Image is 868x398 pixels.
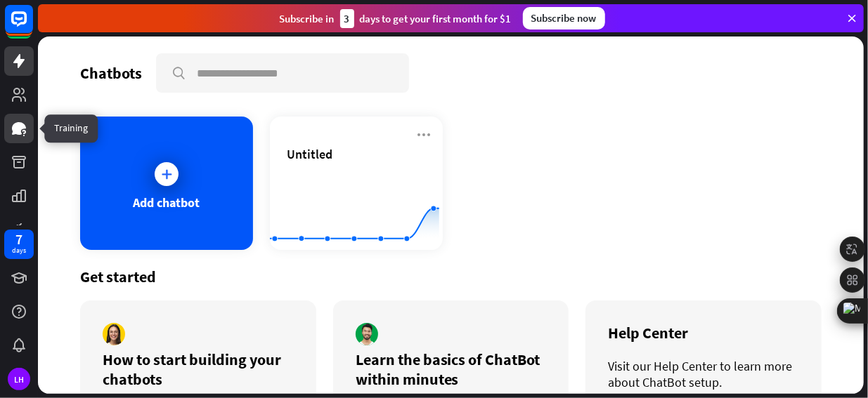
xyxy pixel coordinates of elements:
[80,63,142,83] div: Chatbots
[608,358,799,390] div: Visit our Help Center to learn more about ChatBot setup.
[103,350,294,389] div: How to start building your chatbots
[103,323,125,345] img: author
[287,146,332,162] span: Untitled
[340,9,354,28] div: 3
[280,9,512,28] div: Subscribe in days to get your first month for $1
[80,267,822,286] div: Get started
[356,350,547,389] div: Learn the basics of ChatBot within minutes
[15,233,22,246] div: 7
[8,368,30,390] div: LH
[523,7,605,29] div: Subscribe now
[4,230,34,259] a: 7 days
[11,6,53,48] button: Open LiveChat chat widget
[133,194,200,211] div: Add chatbot
[356,323,378,345] img: author
[608,323,799,343] div: Help Center
[12,246,26,256] div: days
